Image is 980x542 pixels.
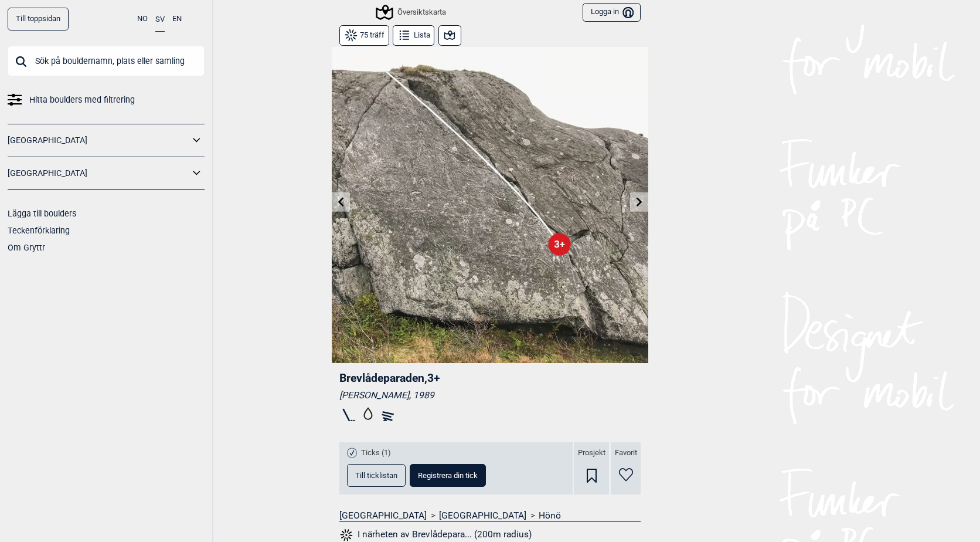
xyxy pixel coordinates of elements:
[355,472,397,479] span: Till ticklistan
[361,448,391,458] span: Ticks (1)
[347,464,406,487] button: Till ticklistan
[8,209,76,218] a: Lägga till boulders
[155,8,165,32] button: SV
[8,8,69,31] a: Till toppsidan
[8,243,45,252] a: Om Gryttr
[393,25,434,46] button: Lista
[8,46,205,76] input: Sök på bouldernamn, plats eller samling
[377,5,446,19] div: Översiktskarta
[339,371,440,385] span: Brevlådeparaden , 3+
[410,464,486,487] button: Registrera din tick
[539,510,561,521] a: Hönö
[332,46,648,363] img: Brevladeparaden 230403
[615,448,637,458] span: Favorit
[8,165,189,182] a: [GEOGRAPHIC_DATA]
[439,510,526,521] a: [GEOGRAPHIC_DATA]
[172,8,182,31] button: EN
[583,3,641,22] button: Logga in
[29,92,135,109] span: Hitta boulders med filtrering
[418,472,478,479] span: Registrera din tick
[339,25,389,46] button: 75 träff
[574,442,609,494] div: Prosjekt
[339,389,641,401] div: [PERSON_NAME], 1989
[8,226,70,235] a: Teckenförklaring
[137,8,148,31] button: NO
[8,132,189,149] a: [GEOGRAPHIC_DATA]
[8,92,205,109] a: Hitta boulders med filtrering
[339,510,427,521] a: [GEOGRAPHIC_DATA]
[339,510,641,521] nav: > >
